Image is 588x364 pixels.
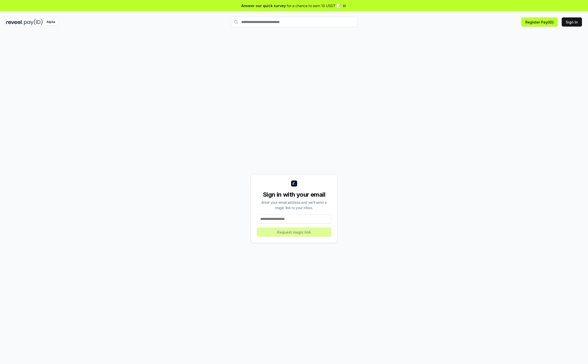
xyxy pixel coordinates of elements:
[257,191,331,199] div: Sign in with your email
[6,19,23,25] img: reveel_dark
[291,180,297,187] img: logo_small
[287,3,341,8] span: for a chance to earn 10 USDT 📝
[257,200,331,210] div: Enter your email address and we’ll send a magic link to your inbox.
[24,19,43,25] img: pay_id
[44,19,58,25] div: Alpha
[241,3,286,8] span: Answer our quick survey
[521,17,558,27] button: Register Pay(ID)
[562,17,582,27] button: Sign In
